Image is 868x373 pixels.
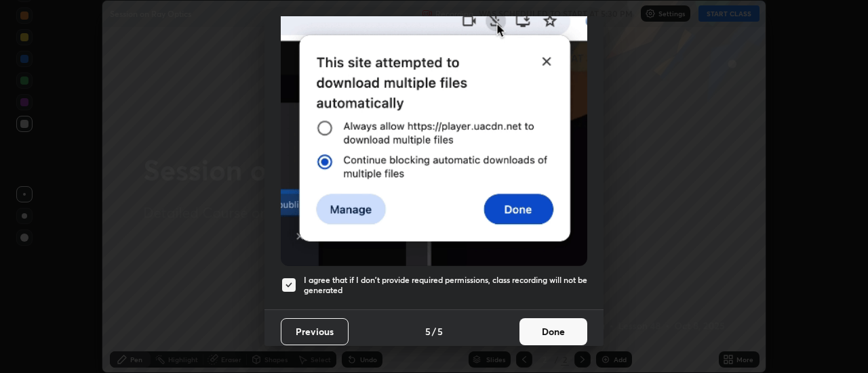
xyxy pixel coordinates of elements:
h4: 5 [425,324,431,338]
h4: 5 [437,324,443,338]
h5: I agree that if I don't provide required permissions, class recording will not be generated [304,275,587,296]
button: Previous [281,318,349,345]
button: Done [519,318,587,345]
h4: / [432,324,436,338]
